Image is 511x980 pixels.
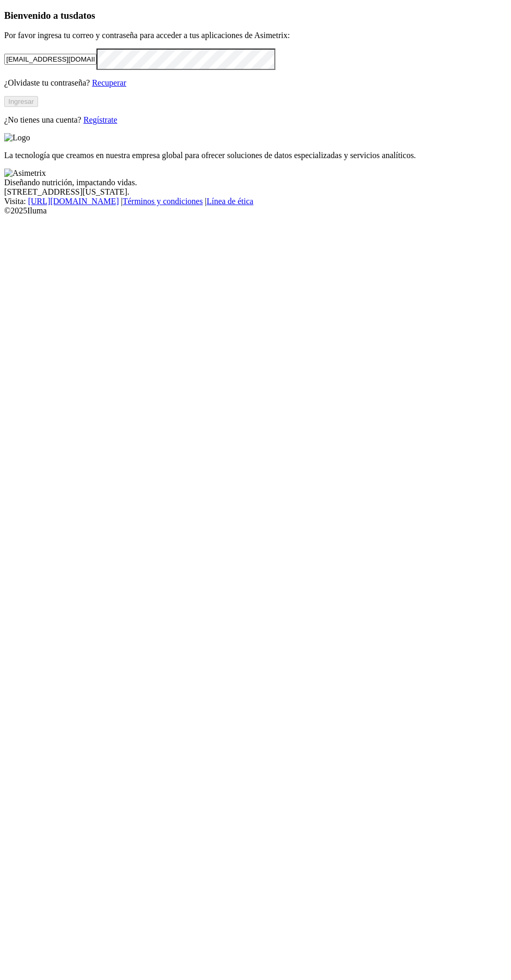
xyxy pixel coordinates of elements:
a: Línea de ética [206,197,253,206]
p: Por favor ingresa tu correo y contraseña para acceder a tus aplicaciones de Asimetrix: [4,31,507,40]
div: © 2025 Iluma [4,206,507,216]
a: [URL][DOMAIN_NAME] [28,197,119,206]
p: ¿No tienes una cuenta? [4,115,507,125]
a: Términos y condiciones [123,197,203,206]
p: ¿Olvidaste tu contraseña? [4,78,507,88]
input: Tu correo [4,54,96,65]
h3: Bienvenido a tus [4,10,507,21]
button: Ingresar [4,96,38,107]
a: Regístrate [83,115,117,124]
img: Asimetrix [4,169,46,178]
div: [STREET_ADDRESS][US_STATE]. [4,187,507,197]
img: Logo [4,133,30,142]
span: datos [73,10,95,21]
div: Diseñando nutrición, impactando vidas. [4,178,507,187]
a: Recuperar [92,78,126,87]
p: La tecnología que creamos en nuestra empresa global para ofrecer soluciones de datos especializad... [4,151,507,160]
div: Visita : | | [4,197,507,206]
